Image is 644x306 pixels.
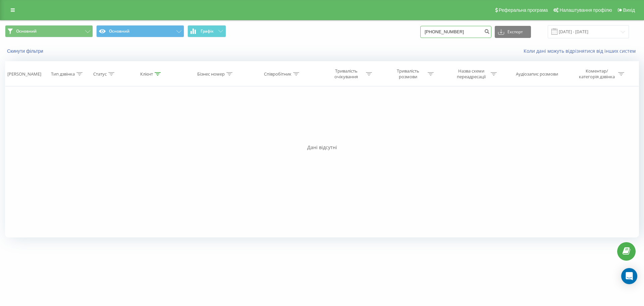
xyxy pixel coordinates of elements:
[5,48,47,54] button: Скинути фільтри
[264,71,291,77] div: Співробітник
[495,26,531,38] button: Експорт
[621,268,637,284] div: Open Intercom Messenger
[201,29,214,34] span: Графік
[623,7,635,13] span: Вихід
[577,68,616,80] div: Коментар/категорія дзвінка
[499,7,548,13] span: Реферальна програма
[390,68,426,80] div: Тривалість розмови
[140,71,153,77] div: Клієнт
[197,71,225,77] div: Бізнес номер
[5,144,639,151] div: Дані відсутні
[5,25,93,37] button: Основний
[93,71,107,77] div: Статус
[51,71,75,77] div: Тип дзвінка
[559,7,612,13] span: Налаштування профілю
[524,48,639,54] a: Коли дані можуть відрізнятися вiд інших систем
[187,25,226,37] button: Графік
[96,25,184,37] button: Основний
[7,71,41,77] div: [PERSON_NAME]
[16,29,37,34] span: Основний
[516,71,558,77] div: Аудіозапис розмови
[453,68,489,80] div: Назва схеми переадресації
[420,26,491,38] input: Пошук за номером
[328,68,364,80] div: Тривалість очікування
